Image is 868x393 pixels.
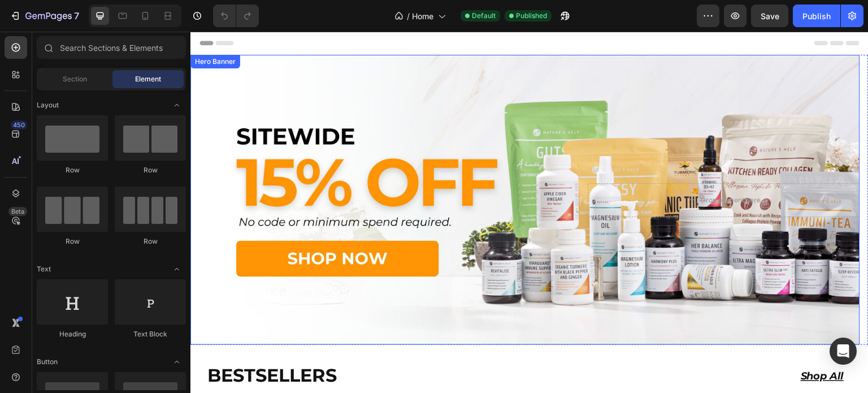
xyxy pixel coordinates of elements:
[597,331,669,359] a: Shop All
[751,5,788,27] button: Save
[412,10,433,22] span: Home
[115,165,186,175] div: Row
[8,207,27,216] div: Beta
[793,5,840,27] button: Publish
[213,5,259,27] div: Undo/Redo
[37,165,108,175] div: Row
[511,164,571,173] div: Drop element here
[168,353,186,371] span: Toggle open
[407,10,410,22] span: /
[115,329,186,339] div: Text Block
[830,338,857,365] div: Open Intercom Messenger
[37,36,186,59] input: Search Sections & Elements
[802,10,831,22] div: Publish
[37,357,58,367] span: Button
[135,74,161,84] span: Element
[168,96,186,114] span: Toggle open
[16,331,337,357] h2: BESTSELLERS
[37,236,108,247] div: Row
[37,264,51,274] span: Text
[761,11,779,21] span: Save
[37,329,108,339] div: Heading
[115,236,186,247] div: Row
[472,11,496,21] span: Default
[168,260,186,278] span: Toggle open
[37,100,59,110] span: Layout
[516,11,547,21] span: Published
[63,74,87,84] span: Section
[190,32,868,393] iframe: Design area
[610,336,656,354] p: Shop All
[11,120,27,129] div: 450
[2,25,47,35] div: Hero Banner
[74,9,79,23] p: 7
[5,5,84,27] button: 7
